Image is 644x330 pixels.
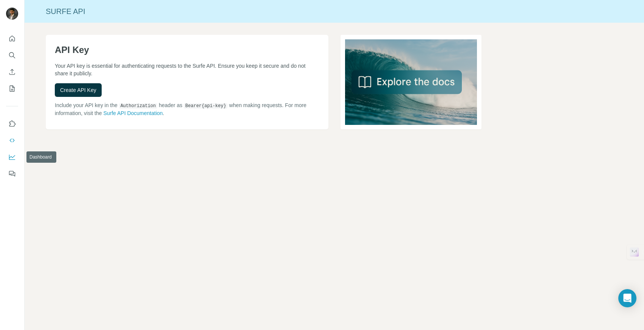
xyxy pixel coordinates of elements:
button: My lists [6,82,18,95]
button: Enrich CSV [6,65,18,79]
button: Search [6,48,18,62]
code: Authorization [119,103,158,109]
p: Your API key is essential for authenticating requests to the Surfe API. Ensure you keep it secure... [55,62,319,77]
button: Feedback [6,167,18,181]
div: Surfe API [25,6,644,17]
img: Avatar [6,8,18,20]
a: Surfe API Documentation [103,110,163,116]
span: Create API Key [60,86,96,94]
button: Dashboard [6,150,18,164]
button: Quick start [6,32,18,45]
code: Bearer {api-key} [184,103,228,109]
button: Create API Key [55,83,102,97]
div: Open Intercom Messenger [618,289,636,307]
button: Use Surfe API [6,134,18,147]
button: Use Surfe on LinkedIn [6,117,18,131]
p: Include your API key in the header as when making requests. For more information, visit the . [55,101,319,117]
h1: API Key [55,44,319,56]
